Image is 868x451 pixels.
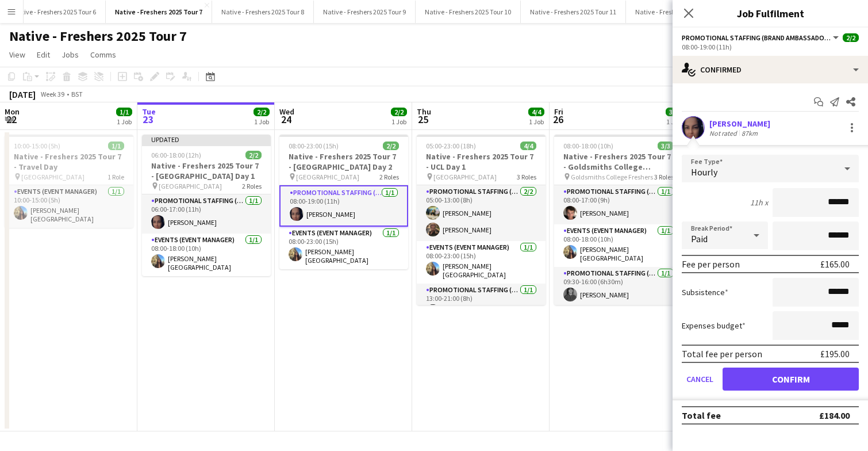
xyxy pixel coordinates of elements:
[554,185,683,224] app-card-role: Promotional Staffing (Brand Ambassadors)1/108:00-17:00 (9h)[PERSON_NAME]
[212,1,314,23] button: Native - Freshers 2025 Tour 8
[142,106,156,117] span: Tue
[682,33,840,42] button: Promotional Staffing (Brand Ambassadors)
[673,6,868,21] h3: Job Fulfilment
[520,142,536,150] span: 4/4
[57,47,83,62] a: Jobs
[417,135,546,305] app-job-card: 05:00-23:00 (18h)4/4Native - Freshers 2025 Tour 7 - UCL Day 1 [GEOGRAPHIC_DATA]3 RolesPromotional...
[658,142,674,150] span: 3/3
[563,142,613,150] span: 08:00-18:00 (10h)
[426,142,476,150] span: 05:00-23:00 (18h)
[9,28,187,45] h1: Native - Freshers 2025 Tour 7
[9,49,25,60] span: View
[666,117,681,126] div: 1 Job
[528,108,544,116] span: 4/4
[691,166,717,178] span: Hourly
[682,258,740,270] div: Fee per person
[554,224,683,267] app-card-role: Events (Event Manager)1/108:00-18:00 (10h)[PERSON_NAME][GEOGRAPHIC_DATA]
[554,106,563,117] span: Fri
[843,33,859,42] span: 2/2
[379,173,399,181] span: 2 Roles
[5,185,133,228] app-card-role: Events (Event Manager)1/110:00-15:00 (5h)[PERSON_NAME][GEOGRAPHIC_DATA]
[314,1,416,23] button: Native - Freshers 2025 Tour 9
[62,49,79,60] span: Jobs
[417,284,546,323] app-card-role: Promotional Staffing (Brand Ambassadors)1/113:00-21:00 (8h)
[279,135,408,269] app-job-card: 08:00-23:00 (15h)2/2Native - Freshers 2025 Tour 7 - [GEOGRAPHIC_DATA] Day 2 [GEOGRAPHIC_DATA]2 Ro...
[4,1,106,23] button: Native - Freshers 2025 Tour 6
[107,173,124,181] span: 1 Role
[21,173,85,181] span: [GEOGRAPHIC_DATA]
[5,151,133,172] h3: Native - Freshers 2025 Tour 7 - Travel Day
[142,135,271,276] app-job-card: Updated06:00-18:00 (12h)2/2Native - Freshers 2025 Tour 7 - [GEOGRAPHIC_DATA] Day 1 [GEOGRAPHIC_DA...
[279,227,408,269] app-card-role: Events (Event Manager)1/108:00-23:00 (15h)[PERSON_NAME][GEOGRAPHIC_DATA]
[417,241,546,284] app-card-role: Events (Event Manager)1/108:00-23:00 (15h)[PERSON_NAME][GEOGRAPHIC_DATA]
[415,113,431,126] span: 25
[32,47,55,62] a: Edit
[289,142,339,150] span: 08:00-23:00 (15h)
[739,129,760,137] div: 87km
[682,348,762,360] div: Total fee per person
[417,185,546,241] app-card-role: Promotional Staffing (Brand Ambassadors)2/205:00-13:00 (8h)[PERSON_NAME][PERSON_NAME]
[433,173,497,181] span: [GEOGRAPHIC_DATA]
[554,267,683,306] app-card-role: Promotional Staffing (Brand Ambassadors)1/109:30-16:00 (6h30m)[PERSON_NAME]
[682,410,721,421] div: Total fee
[820,348,850,360] div: £195.00
[37,49,50,60] span: Edit
[245,151,262,159] span: 2/2
[417,151,546,172] h3: Native - Freshers 2025 Tour 7 - UCL Day 1
[554,135,683,305] app-job-card: 08:00-18:00 (10h)3/3Native - Freshers 2025 Tour 7 - Goldsmiths College Freshers Day 1 Goldsmiths ...
[90,49,116,60] span: Comms
[254,108,270,116] span: 2/2
[554,151,683,172] h3: Native - Freshers 2025 Tour 7 - Goldsmiths College Freshers Day 1
[142,194,271,234] app-card-role: Promotional Staffing (Brand Ambassadors)1/106:00-17:00 (11h)[PERSON_NAME]
[682,368,718,391] button: Cancel
[666,108,682,116] span: 3/3
[416,1,521,23] button: Native - Freshers 2025 Tour 10
[529,117,544,126] div: 1 Job
[151,151,201,159] span: 06:00-18:00 (12h)
[709,129,739,137] div: Not rated
[654,173,674,181] span: 3 Roles
[417,106,431,117] span: Thu
[750,197,768,208] div: 11h x
[517,173,536,181] span: 3 Roles
[296,173,359,181] span: [GEOGRAPHIC_DATA]
[142,234,271,276] app-card-role: Events (Event Manager)1/108:00-18:00 (10h)[PERSON_NAME][GEOGRAPHIC_DATA]
[682,287,728,297] label: Subsistence
[383,142,399,150] span: 2/2
[38,90,67,98] span: Week 39
[5,47,30,62] a: View
[682,320,746,331] label: Expenses budget
[5,135,133,228] app-job-card: 10:00-15:00 (5h)1/1Native - Freshers 2025 Tour 7 - Travel Day [GEOGRAPHIC_DATA]1 RoleEvents (Even...
[108,142,124,150] span: 1/1
[159,182,222,190] span: [GEOGRAPHIC_DATA]
[626,1,731,23] button: Native - Freshers 2025 Tour 12
[9,89,36,100] div: [DATE]
[140,113,156,126] span: 23
[279,151,408,172] h3: Native - Freshers 2025 Tour 7 - [GEOGRAPHIC_DATA] Day 2
[14,142,60,150] span: 10:00-15:00 (5h)
[278,113,294,126] span: 24
[571,173,653,181] span: Goldsmiths College Freshers
[117,117,132,126] div: 1 Job
[5,106,20,117] span: Mon
[279,185,408,227] app-card-role: Promotional Staffing (Brand Ambassadors)1/108:00-19:00 (11h)[PERSON_NAME]
[673,56,868,83] div: Confirmed
[142,135,271,144] div: Updated
[709,119,770,129] div: [PERSON_NAME]
[142,160,271,181] h3: Native - Freshers 2025 Tour 7 - [GEOGRAPHIC_DATA] Day 1
[254,117,269,126] div: 1 Job
[521,1,626,23] button: Native - Freshers 2025 Tour 11
[391,108,407,116] span: 2/2
[86,47,121,62] a: Comms
[391,117,406,126] div: 1 Job
[682,43,859,51] div: 08:00-19:00 (11h)
[116,108,132,116] span: 1/1
[819,410,850,421] div: £184.00
[71,90,83,98] div: BST
[820,258,850,270] div: £165.00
